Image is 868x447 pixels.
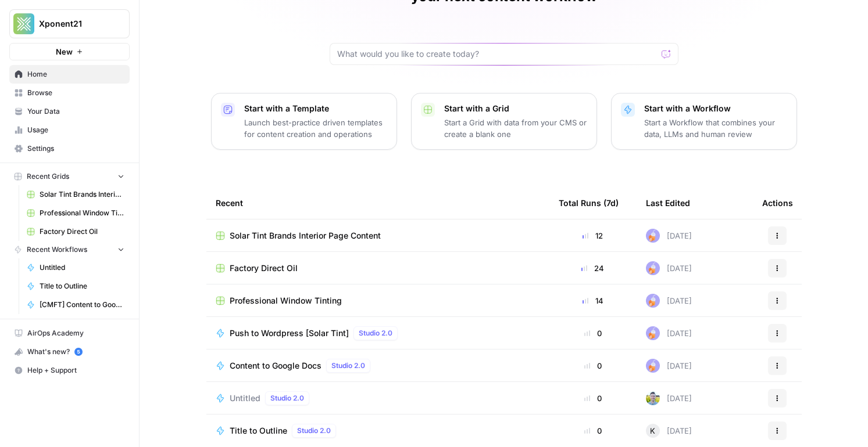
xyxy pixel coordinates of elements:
div: Recent [216,187,540,219]
a: Usage [9,121,130,139]
img: ly0f5newh3rn50akdwmtp9dssym0 [646,261,660,275]
span: Untitled [40,262,124,273]
span: Solar Tint Brands Interior Page Content [40,189,124,200]
div: [DATE] [646,261,692,275]
a: Professional Window Tinting [216,295,540,307]
a: Untitled [22,258,130,277]
p: Start with a Grid [444,103,587,114]
span: Content to Google Docs [230,360,322,372]
a: Factory Direct Oil [216,262,540,274]
button: Help + Support [9,361,130,380]
p: Start a Grid with data from your CMS or create a blank one [444,117,587,140]
span: Recent Workflows [27,244,87,255]
button: What's new? 5 [9,343,130,361]
span: Settings [27,143,124,154]
a: 5 [74,348,83,356]
div: [DATE] [646,294,692,308]
img: ly0f5newh3rn50akdwmtp9dssym0 [646,326,660,340]
a: Home [9,65,130,84]
a: Browse [9,84,130,102]
text: 5 [77,349,80,355]
span: Push to Wordpress [Solar Tint] [230,327,349,339]
img: ly0f5newh3rn50akdwmtp9dssym0 [646,294,660,308]
button: Workspace: Xponent21 [9,9,130,38]
span: Untitled [230,392,260,404]
a: Push to Wordpress [Solar Tint]Studio 2.0 [216,326,540,340]
button: Start with a WorkflowStart a Workflow that combines your data, LLMs and human review [611,93,797,150]
span: AirOps Academy [27,328,124,338]
button: Recent Workflows [9,241,130,258]
span: Factory Direct Oil [40,226,124,237]
img: Xponent21 Logo [13,13,34,34]
a: Settings [9,139,130,158]
span: Help + Support [27,365,124,376]
p: Launch best-practice driven templates for content creation and operations [244,117,387,140]
span: Title to Outline [230,425,287,437]
button: Start with a GridStart a Grid with data from your CMS or create a blank one [411,93,597,150]
a: Professional Window Tinting [22,204,130,222]
span: Browse [27,88,124,98]
img: ly0f5newh3rn50akdwmtp9dssym0 [646,359,660,373]
span: Your Data [27,106,124,117]
div: 0 [559,392,627,404]
div: [DATE] [646,359,692,373]
div: [DATE] [646,326,692,340]
div: Total Runs (7d) [559,187,619,219]
span: Recent Grids [27,171,69,182]
p: Start a Workflow that combines your data, LLMs and human review [644,117,787,140]
span: Studio 2.0 [297,426,331,436]
div: [DATE] [646,424,692,438]
a: Factory Direct Oil [22,222,130,241]
a: Solar Tint Brands Interior Page Content [216,230,540,241]
span: Title to Outline [40,281,124,291]
span: Usage [27,125,124,135]
span: [CMFT] Content to Google Docs [40,300,124,310]
div: What's new? [10,343,129,361]
div: Actions [762,187,793,219]
span: Solar Tint Brands Interior Page Content [230,230,381,241]
span: K [650,425,655,437]
button: Start with a TemplateLaunch best-practice driven templates for content creation and operations [211,93,397,150]
div: 0 [559,425,627,437]
button: New [9,43,130,60]
span: Studio 2.0 [359,328,392,338]
a: Content to Google DocsStudio 2.0 [216,359,540,373]
span: Xponent21 [39,18,109,30]
div: [DATE] [646,391,692,405]
img: ly0f5newh3rn50akdwmtp9dssym0 [646,229,660,243]
span: Professional Window Tinting [40,208,124,218]
p: Start with a Workflow [644,103,787,114]
a: Your Data [9,102,130,121]
div: 14 [559,295,627,307]
a: AirOps Academy [9,324,130,343]
button: Recent Grids [9,168,130,185]
a: UntitledStudio 2.0 [216,391,540,405]
span: Studio 2.0 [331,361,365,371]
span: Studio 2.0 [270,393,304,403]
div: 0 [559,360,627,372]
a: Title to Outline [22,277,130,295]
div: 24 [559,262,627,274]
div: Last Edited [646,187,690,219]
span: Professional Window Tinting [230,295,342,307]
div: 12 [559,230,627,241]
input: What would you like to create today? [337,48,657,60]
div: [DATE] [646,229,692,243]
span: New [56,46,73,57]
span: Factory Direct Oil [230,262,298,274]
a: Title to OutlineStudio 2.0 [216,424,540,438]
span: Home [27,69,124,80]
img: 7o9iy2kmmc4gt2vlcbjqaas6vz7k [646,391,660,405]
a: Solar Tint Brands Interior Page Content [22,185,130,204]
p: Start with a Template [244,103,387,114]
a: [CMFT] Content to Google Docs [22,295,130,314]
div: 0 [559,327,627,339]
